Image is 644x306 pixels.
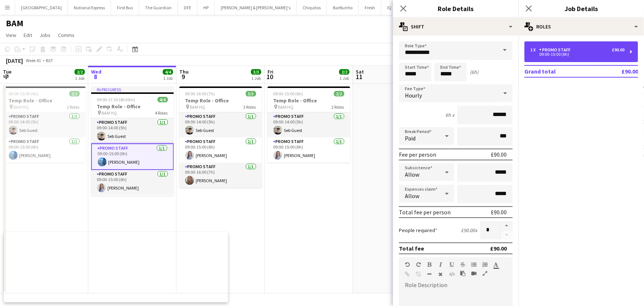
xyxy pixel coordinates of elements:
button: First Bus [111,0,139,15]
span: View [6,32,16,38]
button: Clear Formatting [438,271,443,277]
div: Fee per person [399,151,436,158]
button: Fullscreen [482,271,488,276]
div: Promo Staff [539,47,574,52]
span: Comms [58,32,75,38]
div: In progress [91,86,174,92]
div: £90.00 [612,47,624,52]
button: Redo [416,262,421,268]
div: 1 Job [163,75,173,81]
app-card-role: Promo Staff1/109:00-15:00 (6h)[PERSON_NAME] [179,137,262,163]
span: 2 Roles [332,104,344,110]
span: 3/3 [251,69,261,75]
span: 4/4 [158,97,168,102]
span: Sat [356,68,364,75]
h3: Temp Role - Office [91,103,174,110]
h3: Temp Role - Office [179,97,262,104]
span: BAM HQ [190,104,206,110]
span: 10 [266,72,273,81]
button: [GEOGRAPHIC_DATA] [15,0,68,15]
button: Text Color [493,262,499,268]
h3: Temp Role - Office [268,97,350,104]
app-job-card: In progress09:00-17:30 (8h30m)4/4Temp Role - Office BAM HQ4 RolesPromo Staff1/109:00-14:00 (5h)Se... [91,86,174,196]
span: 3 Roles [244,104,256,110]
a: Edit [21,30,35,40]
div: Shift [393,18,519,35]
a: Comms [55,30,78,40]
button: Increase [501,221,513,231]
span: 7 [2,72,11,81]
td: £90.00 [598,65,638,77]
div: 1 x [530,47,539,52]
button: Undo [405,262,410,268]
app-job-card: 09:00-15:00 (6h)2/2Temp Role - Office BAM HQ2 RolesPromo Staff1/109:00-14:00 (5h)Seb GuestPromo S... [3,86,86,163]
span: Wed [91,68,101,75]
span: BAM HQ [278,104,294,110]
button: Insert video [471,271,476,276]
span: Tue [3,68,11,75]
span: 3/3 [246,91,256,96]
button: Unordered List [471,262,476,268]
h1: BAM [6,18,23,29]
span: Week 41 [24,58,43,63]
app-card-role: Promo Staff1/109:00-14:00 (5h)Seb Guest [179,112,262,137]
div: Total fee [399,245,424,252]
div: (6h) [470,69,478,75]
span: 2/2 [334,91,344,96]
span: BAM HQ [14,104,29,110]
span: Fri [268,68,273,75]
button: Paste as plain text [460,271,465,276]
div: 1 Job [75,75,85,81]
button: HTML Code [449,271,454,277]
div: Total fee per person [399,208,451,216]
div: Roles [519,18,644,35]
button: Ordered List [482,262,488,268]
span: Thu [179,68,189,75]
button: [PERSON_NAME] & [PERSON_NAME]'s [215,0,297,15]
button: The Guardian [139,0,178,15]
span: 09:00-17:30 (8h30m) [97,97,135,102]
app-card-role: Promo Staff1/109:00-16:00 (7h)[PERSON_NAME] [179,163,262,188]
app-card-role: Promo Staff1/109:00-14:00 (5h)Seb Guest [268,112,350,137]
span: 4 Roles [155,110,168,116]
label: People required [399,227,437,234]
span: 2/2 [69,91,80,96]
span: Jobs [39,32,51,38]
div: £90.00 x [461,227,477,234]
div: £90.00 [490,245,507,252]
span: Allow [405,192,419,200]
div: £90.00 [491,208,507,216]
div: 1 Job [340,75,349,81]
button: Italic [438,262,443,268]
span: Edit [24,32,32,38]
span: 09:00-15:00 (6h) [273,91,303,96]
span: 2 Roles [67,104,80,110]
span: Hourly [405,92,422,99]
button: Underline [449,262,454,268]
app-card-role: Promo Staff1/109:00-15:00 (6h)[PERSON_NAME] [91,143,174,170]
app-job-card: 09:00-15:00 (6h)2/2Temp Role - Office BAM HQ2 RolesPromo Staff1/109:00-14:00 (5h)Seb GuestPromo S... [268,86,350,163]
div: BST [46,58,53,63]
a: Jobs [37,30,54,40]
span: Allow [405,171,419,178]
app-job-card: 09:00-16:00 (7h)3/3Temp Role - Office BAM HQ3 RolesPromo Staff1/109:00-14:00 (5h)Seb GuestPromo S... [179,86,262,188]
button: DFE [178,0,197,15]
span: Paid [405,135,416,142]
h3: Role Details [393,4,519,13]
app-card-role: Promo Staff1/109:00-14:00 (5h)Seb Guest [91,118,174,143]
button: Fresh [359,0,381,15]
div: 6h x [445,112,454,118]
a: View [3,30,19,40]
button: BarBurrito [327,0,359,15]
h3: Temp Role - Office [3,97,86,104]
span: 9 [178,72,189,81]
span: 8 [90,72,101,81]
h3: Job Details [519,4,644,13]
span: 09:00-16:00 (7h) [185,91,215,96]
button: Bold [427,262,432,268]
div: 1 Job [251,75,261,81]
td: Grand total [524,65,598,77]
